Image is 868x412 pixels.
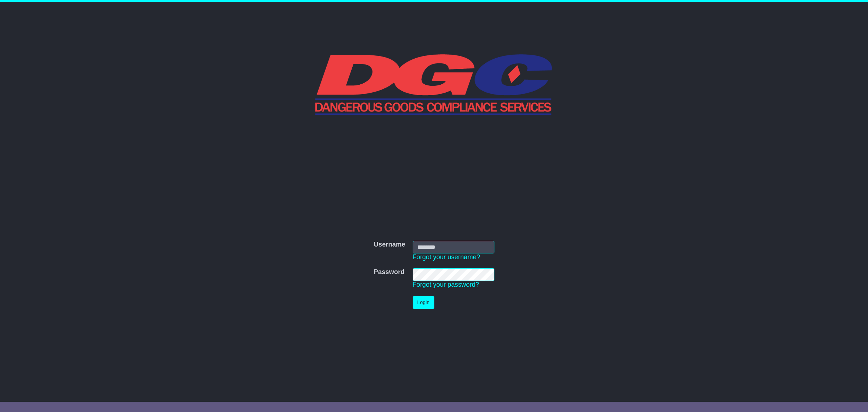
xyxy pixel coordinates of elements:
[374,241,405,249] label: Username
[374,268,404,276] label: Password
[413,281,479,288] a: Forgot your password?
[315,53,553,115] img: DGC QLD
[413,296,434,309] button: Login
[413,253,480,261] a: Forgot your username?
